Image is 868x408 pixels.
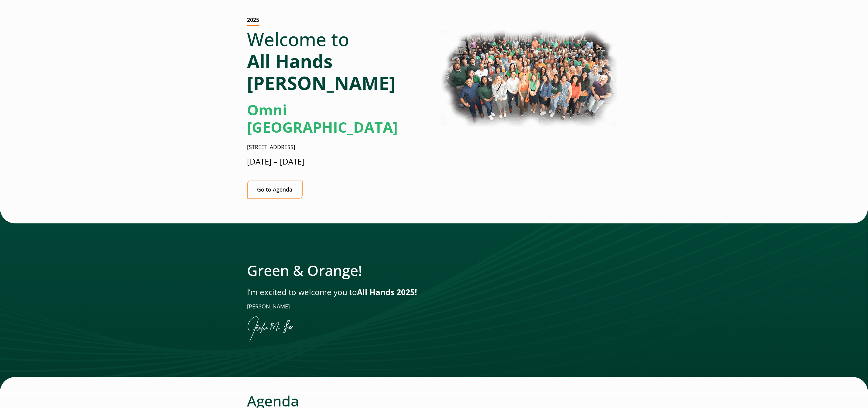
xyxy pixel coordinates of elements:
p: I’m excited to welcome you to [247,287,621,298]
p: [DATE] – [DATE] [247,156,429,167]
strong: All Hands [247,49,333,73]
h2: Green & Orange! [247,262,621,279]
strong: All Hands 2025! [357,287,417,297]
h2: 2025 [247,17,259,26]
p: [STREET_ADDRESS] [247,143,429,151]
a: Go to Agenda [247,181,303,199]
strong: [PERSON_NAME] [247,70,396,95]
h1: Welcome to [247,28,429,94]
strong: Omni [GEOGRAPHIC_DATA] [247,100,398,137]
p: [PERSON_NAME] [247,303,621,311]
